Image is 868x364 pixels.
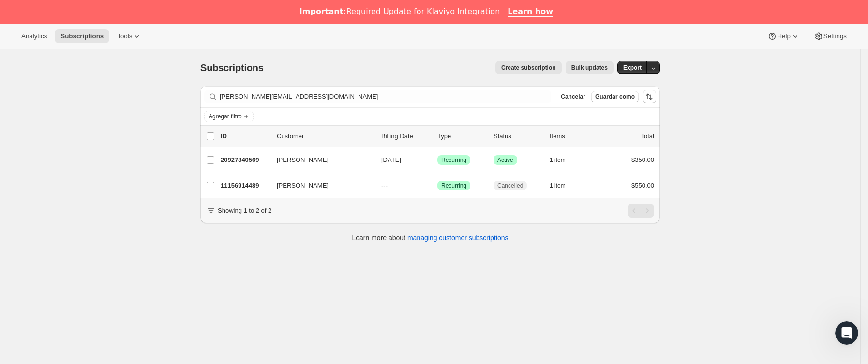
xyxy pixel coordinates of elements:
button: Ordenar los resultados [643,90,656,103]
button: Bulk updates [566,61,614,74]
span: $350.00 [631,156,654,163]
button: Agregar filtro [204,111,254,122]
span: Settings [823,32,847,40]
div: Type [437,131,486,141]
b: Important: [299,7,346,16]
span: Help [777,32,790,40]
span: $550.00 [631,182,654,189]
p: Status [494,131,542,141]
span: [PERSON_NAME] [277,155,329,165]
span: Bulk updates [571,64,608,72]
span: Active [497,156,513,164]
button: Subscriptions [55,29,109,43]
button: Settings [808,29,853,43]
div: Items [550,131,598,141]
button: Tools [111,29,148,43]
span: Recurring [441,156,466,164]
span: Agregar filtro [209,113,242,120]
span: [PERSON_NAME] [277,181,329,190]
span: Cancelled [497,182,523,189]
span: --- [381,182,388,189]
a: managing customer subscriptions [407,234,509,242]
p: 11156914489 [221,181,269,190]
button: [PERSON_NAME] [271,152,368,168]
button: Analytics [15,29,53,43]
span: [DATE] [381,156,401,163]
div: 11156914489[PERSON_NAME]---LogradoRecurringCancelled1 item$550.00 [221,179,654,192]
span: Subscriptions [60,32,104,40]
iframe: Intercom live chat [835,321,858,345]
div: IDCustomerBilling DateTypeStatusItemsTotal [221,131,654,141]
button: Guardar como [591,91,639,102]
span: Cancelar [561,93,585,101]
p: Showing 1 to 2 of 2 [218,206,271,216]
span: 1 item [550,182,566,189]
button: [PERSON_NAME] [271,178,368,193]
div: Required Update for Klaviyo Integration [299,7,500,16]
span: Analytics [21,32,47,40]
button: Create subscription [495,61,562,74]
p: Total [641,131,654,141]
span: Guardar como [595,93,635,101]
button: Help [762,29,806,43]
p: 20927840569 [221,155,269,165]
input: Filter subscribers [220,90,551,103]
p: Customer [277,131,374,141]
span: Tools [117,32,132,40]
p: ID [221,131,269,141]
button: 1 item [550,179,576,192]
button: Cancelar [557,91,589,102]
button: Export [617,61,647,74]
p: Billing Date [381,131,430,141]
div: 20927840569[PERSON_NAME][DATE]LogradoRecurringLogradoActive1 item$350.00 [221,153,654,167]
a: Learn how [508,7,553,17]
nav: Paginación [628,204,654,218]
span: 1 item [550,156,566,164]
span: Create subscription [501,64,556,72]
span: Export [623,64,642,72]
p: Learn more about [352,233,509,243]
button: 1 item [550,153,576,167]
span: Recurring [441,182,466,189]
span: Subscriptions [200,62,264,73]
